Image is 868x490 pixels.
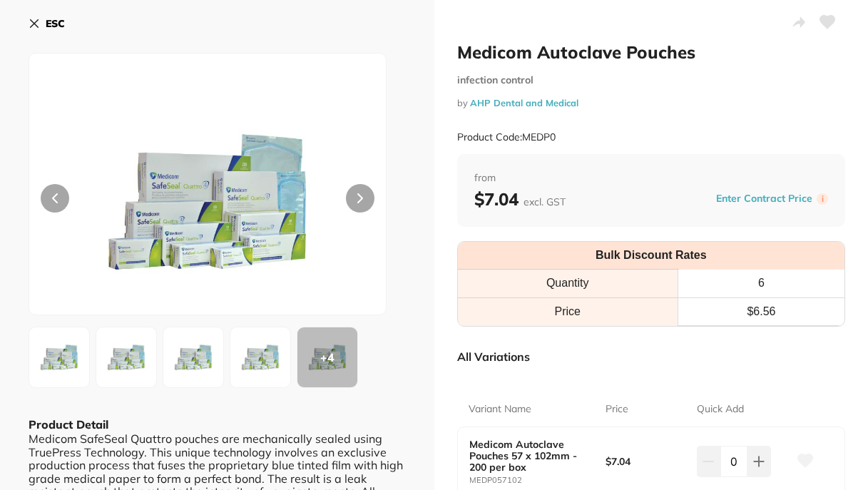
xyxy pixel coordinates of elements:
[469,402,531,417] p: Variant Name
[458,297,678,325] td: Price
[469,476,606,485] small: MEDP057102
[29,417,108,432] b: Product Detail
[29,11,65,36] button: ESC
[457,74,846,86] small: infection control
[470,97,578,108] a: AHP Dental and Medical
[458,242,845,270] th: Bulk Discount Rates
[101,89,315,315] img: LWpwZy01ODIxMg
[101,332,152,383] img: LWpwZy01ODIxMw
[678,270,844,297] th: 6
[457,41,846,63] h2: Medicom Autoclave Pouches
[678,297,844,325] td: $ 6.56
[457,349,530,364] p: All Variations
[817,193,828,205] label: i
[697,402,744,417] p: Quick Add
[457,98,846,108] small: by
[297,327,357,387] div: + 4
[606,402,628,417] p: Price
[297,327,358,388] button: +4
[34,332,85,383] img: LWpwZy01ODIxMg
[469,439,592,473] b: Medicom Autoclave Pouches 57 x 102mm - 200 per box
[712,192,817,205] button: Enter Contract Price
[168,332,219,383] img: LWpwZy01ODIxNA
[606,456,688,467] b: $7.04
[458,270,678,297] th: Quantity
[474,188,566,210] b: $7.04
[457,131,556,143] small: Product Code: MEDP0
[235,332,286,383] img: LWpwZy01ODIxNg
[474,171,829,185] span: from
[46,17,65,30] b: ESC
[524,195,566,208] span: excl. GST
